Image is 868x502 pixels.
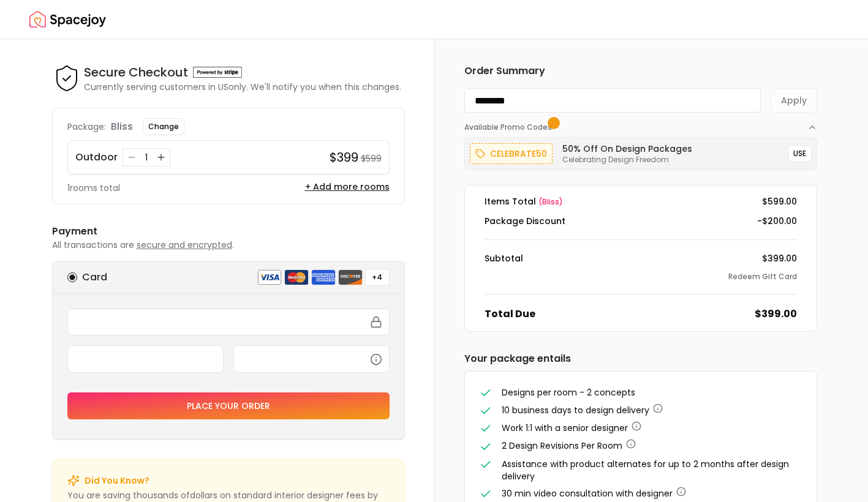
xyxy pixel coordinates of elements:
[311,269,336,285] img: american express
[757,215,797,227] dd: -$200.00
[490,146,547,161] p: celebrate50
[485,307,535,321] dt: Total Due
[305,181,390,193] button: + Add more rooms
[29,7,106,32] img: Spacejoy Logo
[84,64,188,81] h4: Secure Checkout
[485,252,523,264] dt: Subtotal
[52,224,405,239] h6: Payment
[502,440,622,452] span: 2 Design Revisions Per Room
[67,392,390,419] button: Place your order
[755,307,797,321] dd: $399.00
[464,113,817,132] button: Available Promo Codes
[193,67,242,78] img: Powered by stripe
[502,386,635,399] span: Designs per room - 2 concepts
[126,151,138,163] button: Decrease quantity for Outdoor
[52,239,405,251] p: All transactions are .
[464,351,817,366] h6: Your package entails
[330,149,358,166] h4: $399
[111,119,133,134] p: bliss
[464,122,556,132] span: Available Promo Codes
[137,239,232,251] span: secure and encrypted
[29,7,106,32] a: Spacejoy
[485,215,565,227] dt: Package Discount
[502,458,789,482] span: Assistance with product alternates for up to 2 months after design delivery
[241,353,382,364] iframe: Cuadro de entrada seguro del CVC
[155,151,167,163] button: Increase quantity for Outdoor
[538,197,563,207] span: ( bliss )
[67,121,106,133] p: Package:
[85,474,149,487] p: Did You Know?
[485,195,563,208] dt: Items Total
[365,269,390,286] button: +4
[284,269,309,285] img: mastercard
[502,404,649,416] span: 10 business days to design delivery
[67,182,120,194] p: 1 rooms total
[762,252,797,264] dd: $399.00
[140,151,153,163] div: 1
[728,272,797,282] button: Redeem Gift Card
[762,195,797,208] dd: $599.00
[143,118,184,135] button: Change
[84,81,401,93] p: Currently serving customers in US only. We'll notify you when this changes.
[788,145,812,162] button: USE
[257,269,282,285] img: visa
[361,152,382,165] small: $599
[502,422,628,434] span: Work 1:1 with a senior designer
[562,155,692,165] p: Celebrating Design Freedom
[562,143,692,155] h6: 50% Off on Design Packages
[464,64,817,78] h6: Order Summary
[338,269,363,285] img: discover
[502,487,673,500] span: 30 min video consultation with designer
[75,150,118,165] p: Outdoor
[75,317,382,328] iframe: Cuadro de entrada seguro del número de tarjeta
[75,353,216,364] iframe: Cuadro de entrada seguro de la fecha de vencimiento
[82,270,107,285] h6: Card
[464,132,817,170] div: Available Promo Codes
